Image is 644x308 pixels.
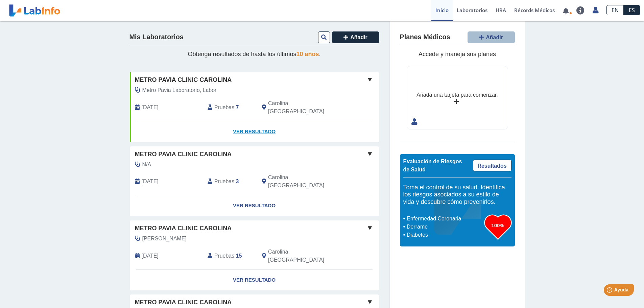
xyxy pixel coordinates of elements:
[142,161,151,169] span: N/A
[405,215,484,223] li: Enfermedad Coronaria
[202,99,257,116] div: :
[268,248,343,264] span: Carolina, PR
[468,31,515,43] button: Añadir
[130,121,379,142] a: Ver Resultado
[129,33,184,41] h4: Mis Laboratorios
[268,173,343,190] span: Carolina, PR
[142,86,217,94] span: Metro Pavia Laboratorio, Labor
[135,75,232,85] span: Metro Pavia Clinic Carolina
[268,99,343,116] span: Carolina, PR
[584,282,637,301] iframe: Help widget launcher
[296,51,319,57] span: 10 años
[400,33,450,41] h4: Planes Médicos
[142,235,187,243] span: Almonte, Cesar
[214,103,234,112] span: Pruebas
[403,159,462,172] span: Evaluación de Riesgos de Salud
[496,7,506,14] span: HRA
[484,221,511,230] h3: 100%
[142,252,159,260] span: 2025-05-08
[202,248,257,264] div: :
[188,51,320,57] span: Obtenga resultados de hasta los últimos .
[142,177,159,186] span: 2025-05-21
[473,160,511,171] a: Resultados
[135,298,232,307] span: Metro Pavia Clinic Carolina
[142,103,159,112] span: 2025-09-10
[332,31,379,43] button: Añadir
[405,223,484,231] li: Derrame
[236,253,242,259] b: 15
[405,231,484,239] li: Diabetes
[214,177,234,186] span: Pruebas
[130,269,379,291] a: Ver Resultado
[486,34,503,40] span: Añadir
[416,91,498,99] div: Añada una tarjeta para comenzar.
[419,51,496,57] span: Accede y maneja sus planes
[236,179,239,184] b: 3
[403,184,511,206] h5: Toma el control de su salud. Identifica los riesgos asociados a su estilo de vida y descubre cómo...
[606,5,624,15] a: EN
[135,224,232,233] span: Metro Pavia Clinic Carolina
[135,150,232,159] span: Metro Pavia Clinic Carolina
[214,252,234,260] span: Pruebas
[624,5,640,15] a: ES
[236,104,239,110] b: 7
[130,195,379,216] a: Ver Resultado
[202,173,257,190] div: :
[350,34,367,40] span: Añadir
